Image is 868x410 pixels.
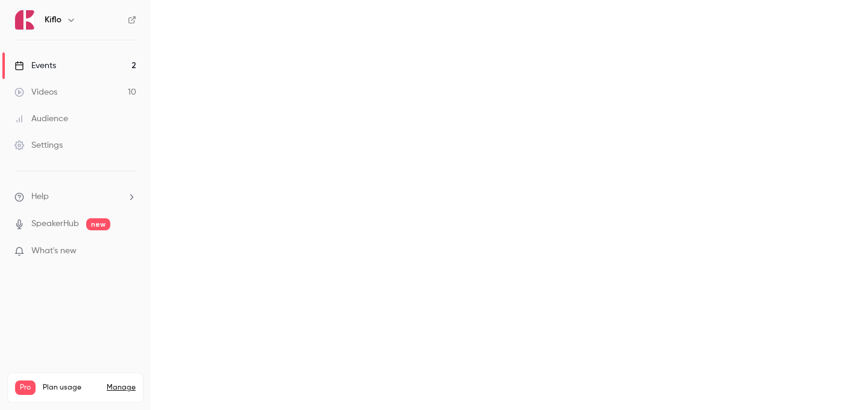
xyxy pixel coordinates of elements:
span: new [86,218,110,230]
span: What's new [31,245,77,257]
span: Plan usage [43,383,99,393]
div: Audience [14,113,68,125]
li: help-dropdown-opener [14,191,136,203]
a: SpeakerHub [31,218,79,230]
a: Manage [107,383,136,393]
img: Kiflo [15,10,34,30]
span: Pro [15,380,36,395]
div: Settings [14,139,63,151]
div: Events [14,60,56,72]
div: Videos [14,86,57,98]
h6: Kiflo [45,14,61,26]
span: Help [31,191,49,203]
iframe: Noticeable Trigger [122,246,136,257]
